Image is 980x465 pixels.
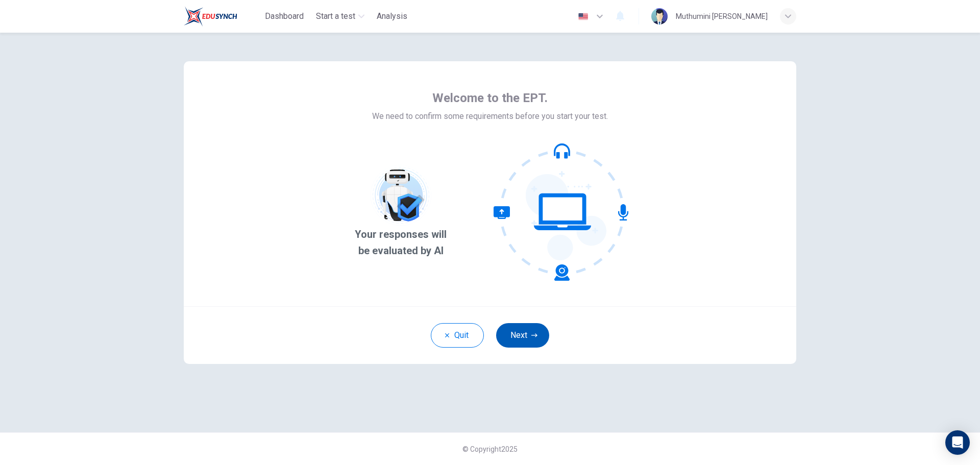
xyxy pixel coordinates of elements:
[184,6,237,27] img: Rosedale logo
[676,10,768,22] div: Muthumini [PERSON_NAME]
[577,13,590,20] img: en
[462,445,518,453] span: © Copyright 2025
[312,7,369,26] button: Start a test
[184,6,261,27] a: Rosedale logo
[431,323,484,348] button: Quit
[377,10,407,22] span: Analysis
[372,110,608,123] span: We need to confirm some requirements before you start your test.
[261,7,308,26] button: Dashboard
[349,226,453,259] span: Your responses will be evaluated by AI
[945,430,970,455] div: Open Intercom Messenger
[651,8,668,25] img: Profile picture
[370,165,431,226] img: AI picture
[373,7,411,26] button: Analysis
[265,10,304,22] span: Dashboard
[432,90,548,106] span: Welcome to the EPT.
[316,10,355,22] span: Start a test
[496,323,549,348] button: Next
